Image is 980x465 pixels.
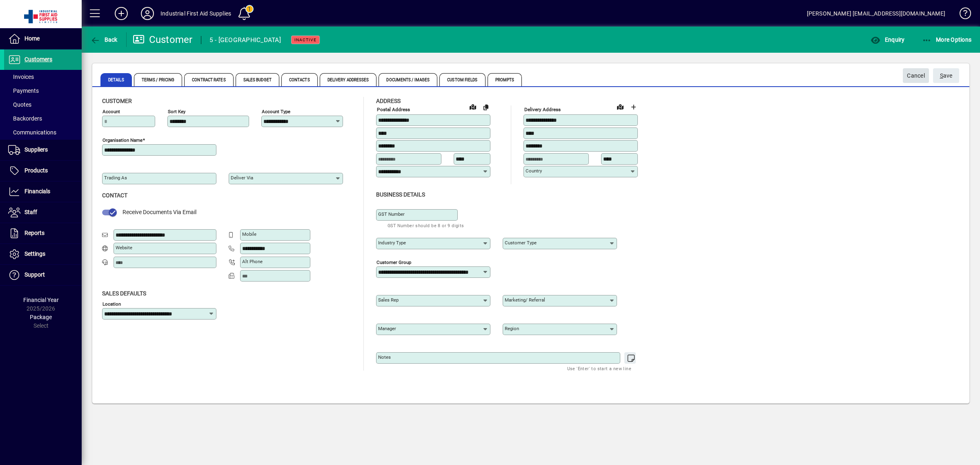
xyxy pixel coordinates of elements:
[627,101,640,114] button: Choose address
[376,98,401,104] span: Address
[242,259,263,264] mat-label: Alt Phone
[4,202,82,223] a: Staff
[160,7,231,20] div: Industrial First Aid Supplies
[378,211,405,217] mat-label: GST Number
[24,250,45,257] span: Settings
[133,33,193,46] div: Customer
[922,36,972,43] span: More Options
[940,69,953,83] span: ave
[4,84,82,98] a: Payments
[134,6,160,21] button: Profile
[4,140,82,160] a: Suppliers
[4,70,82,84] a: Invoices
[8,87,39,94] span: Payments
[102,137,143,143] mat-label: Organisation name
[505,297,545,303] mat-label: Marketing/ Referral
[4,265,82,285] a: Support
[4,244,82,264] a: Settings
[102,192,127,199] span: Contact
[90,36,118,43] span: Back
[108,6,134,21] button: Add
[24,146,48,153] span: Suppliers
[184,73,233,86] span: Contract Rates
[116,245,132,250] mat-label: Website
[907,69,925,83] span: Cancel
[488,73,522,86] span: Prompts
[903,68,929,83] button: Cancel
[294,37,316,42] span: Inactive
[869,32,906,47] button: Enquiry
[8,101,31,108] span: Quotes
[871,36,904,43] span: Enquiry
[242,231,256,237] mat-label: Mobile
[920,32,974,47] button: More Options
[378,354,391,360] mat-label: Notes
[4,181,82,202] a: Financials
[134,73,183,86] span: Terms / Pricing
[376,259,411,265] mat-label: Customer group
[24,56,52,63] span: Customers
[940,72,943,79] span: S
[614,100,627,113] a: View on map
[320,73,377,86] span: Delivery Addresses
[24,230,45,236] span: Reports
[30,314,52,320] span: Package
[262,109,290,114] mat-label: Account Type
[102,109,120,114] mat-label: Account
[376,191,425,198] span: Business details
[4,29,82,49] a: Home
[24,271,45,278] span: Support
[505,240,537,246] mat-label: Customer type
[479,101,492,114] button: Copy to Delivery address
[168,109,185,114] mat-label: Sort key
[4,223,82,244] a: Reports
[209,34,281,47] div: 5 - [GEOGRAPHIC_DATA]
[933,68,959,83] button: Save
[100,73,132,86] span: Details
[4,112,82,125] a: Backorders
[82,32,127,47] app-page-header-button: Back
[23,297,59,303] span: Financial Year
[953,2,970,28] a: Knowledge Base
[231,175,253,181] mat-label: Deliver via
[379,73,437,86] span: Documents / Images
[439,73,485,86] span: Custom Fields
[104,175,127,181] mat-label: Trading as
[505,326,519,331] mat-label: Region
[24,209,37,215] span: Staff
[281,73,318,86] span: Contacts
[567,364,631,373] mat-hint: Use 'Enter' to start a new line
[526,168,542,174] mat-label: Country
[378,297,399,303] mat-label: Sales rep
[24,167,48,174] span: Products
[466,100,479,113] a: View on map
[24,188,50,194] span: Financials
[8,74,34,80] span: Invoices
[4,98,82,112] a: Quotes
[102,301,121,306] mat-label: Location
[8,115,42,122] span: Backorders
[378,326,396,331] mat-label: Manager
[807,7,945,20] div: [PERSON_NAME] [EMAIL_ADDRESS][DOMAIN_NAME]
[102,98,132,104] span: Customer
[24,35,40,42] span: Home
[378,240,406,246] mat-label: Industry type
[8,129,56,136] span: Communications
[4,161,82,181] a: Products
[88,32,120,47] button: Back
[122,209,196,215] span: Receive Documents Via Email
[388,221,464,230] mat-hint: GST Number should be 8 or 9 digits
[4,125,82,139] a: Communications
[236,73,279,86] span: Sales Budget
[102,290,146,297] span: Sales defaults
